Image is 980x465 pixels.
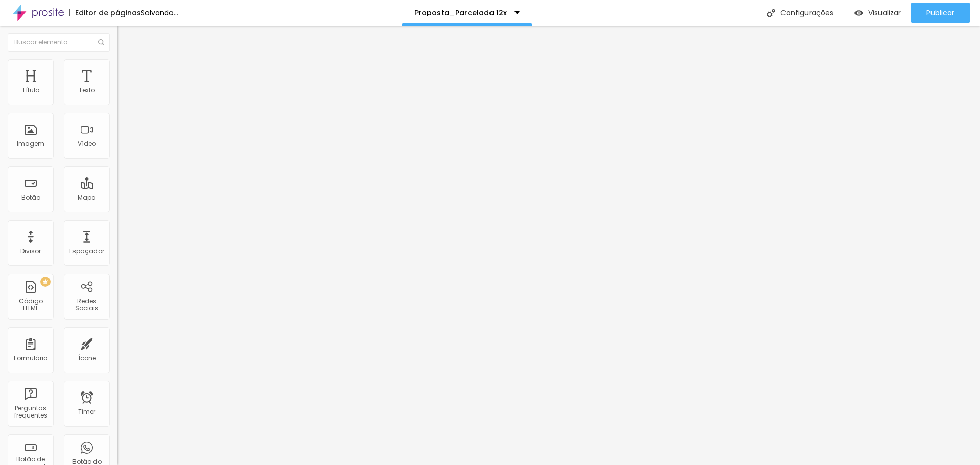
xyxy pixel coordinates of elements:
[21,194,40,201] div: Botão
[78,408,95,415] div: Timer
[69,248,104,255] div: Espaçador
[926,9,954,17] span: Publicar
[868,9,901,17] span: Visualizar
[78,194,96,201] div: Mapa
[8,33,110,52] input: Buscar elemento
[69,9,141,16] div: Editor de páginas
[911,3,970,23] button: Publicar
[141,9,178,16] div: Salvando...
[10,298,51,312] div: Código HTML
[79,87,95,94] div: Texto
[98,39,104,45] img: Icone
[844,3,911,23] button: Visualizar
[767,9,775,17] img: Icone
[10,405,51,420] div: Perguntas frequentes
[17,140,44,148] div: Imagem
[20,248,41,255] div: Divisor
[22,87,39,94] div: Título
[78,355,96,362] div: Ícone
[14,355,47,362] div: Formulário
[78,140,96,148] div: Vídeo
[854,9,863,17] img: view-1.svg
[414,9,507,16] p: Proposta_Parcelada 12x
[66,298,107,312] div: Redes Sociais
